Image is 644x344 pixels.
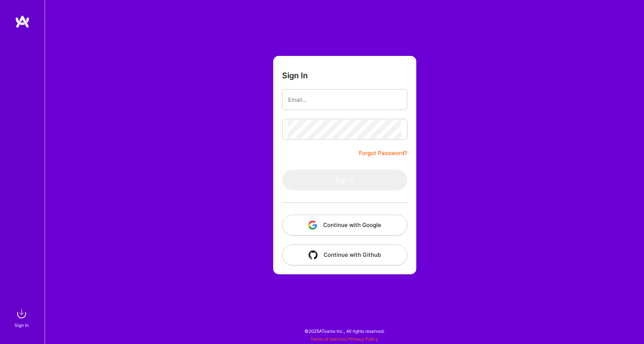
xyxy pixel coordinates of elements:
[15,15,30,28] img: logo
[359,149,407,158] a: Forgot Password?
[45,322,644,340] div: © 2025 ATeams Inc., All rights reserved.
[282,215,407,236] button: Continue with Google
[15,321,29,329] div: Sign In
[282,244,407,265] button: Continue with Github
[309,250,318,259] img: icon
[310,336,345,342] a: Terms of Service
[282,170,407,190] button: Sign In
[14,306,29,321] img: sign in
[16,306,29,329] a: sign inSign In
[282,71,308,80] h3: Sign In
[310,336,378,342] span: |
[288,90,401,109] input: Email...
[308,221,317,230] img: icon
[348,336,378,342] a: Privacy Policy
